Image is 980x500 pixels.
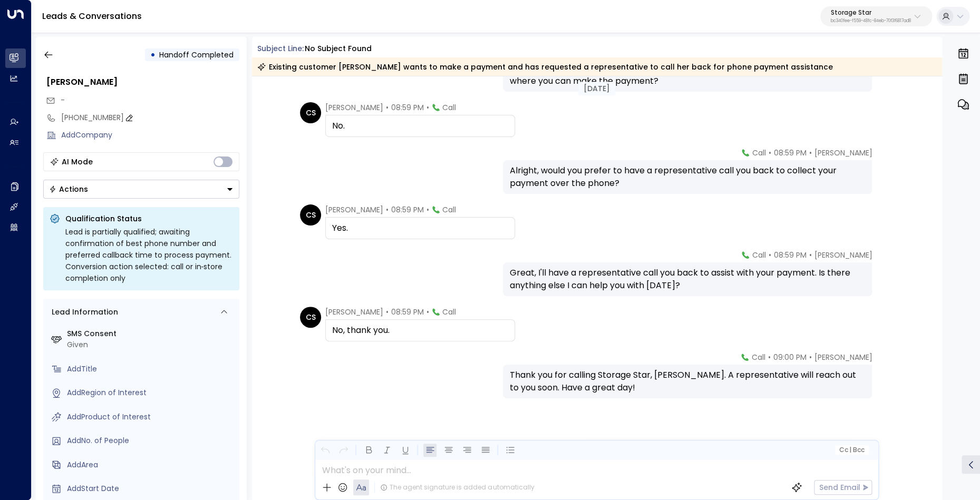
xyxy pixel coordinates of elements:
span: [PERSON_NAME] [325,307,383,317]
span: 08:59 PM [773,250,806,260]
span: • [426,102,429,113]
span: [PERSON_NAME] [814,148,872,158]
img: 120_headshot.jpg [876,352,897,373]
div: AddStart Date [67,483,235,494]
div: The agent signature is added automatically [380,483,534,492]
div: CS [300,204,321,226]
span: - [61,95,65,105]
button: Undo [318,444,332,457]
img: 120_headshot.jpg [876,250,897,271]
div: No subject found [305,43,372,54]
div: Button group with a nested menu [43,180,239,199]
span: • [386,204,389,215]
span: • [768,148,771,158]
span: Call [752,250,765,260]
span: • [386,102,389,113]
span: Call [442,102,456,113]
span: 08:59 PM [391,307,424,317]
span: • [386,307,389,317]
div: CS [300,307,321,328]
div: [DATE] [578,82,615,95]
button: Actions [43,180,239,199]
label: SMS Consent [67,328,235,339]
span: 09:00 PM [773,352,806,362]
img: 120_headshot.jpg [876,148,897,169]
span: Call [751,352,765,362]
p: Storage Star [831,9,911,16]
span: [PERSON_NAME] [325,102,383,113]
div: Great, I'll have a representative call you back to assist with your payment. Is there anything el... [509,267,866,292]
span: • [809,148,811,158]
div: Actions [49,184,88,194]
div: Yes. [332,222,508,234]
span: • [768,352,770,362]
button: Redo [337,444,350,457]
span: Call [442,307,456,317]
span: • [809,250,811,260]
div: AddCompany [61,130,239,141]
span: | [849,446,851,454]
div: AI Mode [62,156,93,167]
p: Qualification Status [65,213,233,224]
a: Leads & Conversations [42,10,142,22]
span: [PERSON_NAME] [325,204,383,215]
div: AddNo. of People [67,435,235,446]
div: [PHONE_NUMBER] [61,112,239,123]
span: • [768,250,771,260]
span: [PERSON_NAME] [814,352,872,362]
span: • [426,307,429,317]
div: AddRegion of Interest [67,387,235,398]
div: No, thank you. [332,324,508,337]
span: 08:59 PM [391,102,424,113]
span: • [809,352,811,362]
div: [PERSON_NAME] [46,76,239,89]
div: No. [332,120,508,132]
div: CS [300,102,321,123]
span: • [426,204,429,215]
span: 08:59 PM [391,204,424,215]
button: Storage Starbc340fee-f559-48fc-84eb-70f3f6817ad8 [820,6,932,26]
div: Alright, would you prefer to have a representative call you back to collect your payment over the... [509,164,866,190]
div: Thank you for calling Storage Star, [PERSON_NAME]. A representative will reach out to you soon. H... [509,369,866,394]
div: Lead Information [48,307,118,318]
span: Call [752,148,765,158]
div: AddProduct of Interest [67,411,235,423]
div: Lead is partially qualified; awaiting confirmation of best phone number and preferred callback ti... [65,226,233,284]
span: Subject Line: [257,43,304,54]
span: 08:59 PM [773,148,806,158]
div: Given [67,339,235,350]
div: AddArea [67,459,235,470]
button: Cc|Bcc [835,445,869,455]
p: bc340fee-f559-48fc-84eb-70f3f6817ad8 [831,19,911,23]
div: • [150,45,156,64]
span: Cc Bcc [839,446,865,454]
span: Call [442,204,456,215]
span: [PERSON_NAME] [814,250,872,260]
div: AddTitle [67,364,235,375]
div: Existing customer [PERSON_NAME] wants to make a payment and has requested a representative to cal... [257,62,833,72]
span: Handoff Completed [159,50,234,60]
